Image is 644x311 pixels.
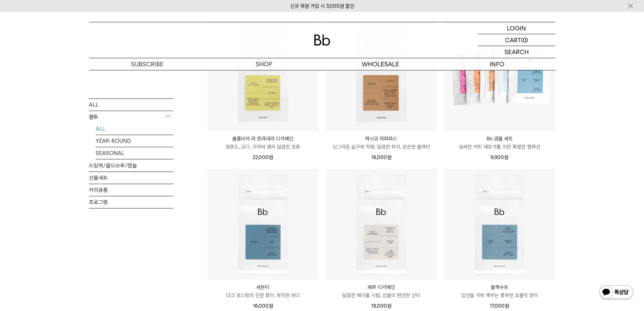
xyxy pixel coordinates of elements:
a: SHOP [206,58,322,70]
p: SEARCH [504,46,529,58]
a: 신규 회원 가입 시 3,000원 할인 [290,3,354,9]
p: CART [505,34,521,46]
a: ALL [96,123,173,134]
img: 카카오톡 채널 1:1 채팅 버튼 [599,285,634,301]
span: 원 [269,303,273,309]
span: 18,000 [371,154,391,160]
p: 멕시코 마파파스 [326,135,437,143]
span: 원 [387,154,391,160]
img: 블랙수트 [444,169,555,280]
span: 원 [504,154,508,160]
p: 페루 디카페인 [326,283,437,291]
a: 선물세트 [89,172,173,183]
p: INFO [439,58,555,70]
p: 다크 로스팅의 진한 풍미, 묵직한 바디 [208,291,318,299]
span: 18,000 [371,303,391,309]
p: 달콤한 메이플 시럽, 감귤의 편안한 산미 [326,291,437,299]
a: YEAR-ROUND [96,135,173,147]
a: 멕시코 마파파스 싱그러운 살구와 자몽, 달콤한 퍼지, 은은한 블랙티 [326,135,437,151]
p: 싱그러운 살구와 자몽, 달콤한 퍼지, 은은한 블랙티 [326,143,437,151]
p: 콜롬비아 라 프라데라 디카페인 [208,135,318,143]
a: Bb 샘플 세트 섬세한 커피 애호가를 위한 특별한 컬렉션 [444,135,555,151]
a: 페루 디카페인 달콤한 메이플 시럽, 감귤의 편안한 산미 [326,283,437,299]
span: 9,900 [491,154,508,160]
p: 세븐티 [208,283,318,291]
a: 콜롬비아 라 프라데라 디카페인 청포도, 오디, 구아바 잼의 달콤한 조화 [208,135,318,151]
p: 블랙수트 [444,283,555,291]
span: 원 [387,303,391,309]
p: 입안을 가득 채우는 풍부한 초콜릿 향미 [444,291,555,299]
p: 청포도, 오디, 구아바 잼의 달콤한 조화 [208,143,318,151]
a: LOGIN [478,22,555,34]
span: 원 [269,154,273,160]
a: 커피용품 [89,184,173,196]
span: 원 [505,303,509,309]
p: Bb 샘플 세트 [444,135,555,143]
p: 섬세한 커피 애호가를 위한 특별한 컬렉션 [444,143,555,151]
p: LOGIN [507,22,526,34]
p: (0) [521,34,528,46]
a: ALL [89,98,173,110]
span: 22,000 [253,154,273,160]
a: CART (0) [478,34,555,46]
img: 콜롬비아 라 프라데라 디카페인 [208,20,318,131]
a: SEASONAL [96,147,173,159]
img: 로고 [314,35,330,46]
p: 원두 [89,111,173,123]
a: SUBSCRIBE [89,58,206,70]
a: 블랙수트 입안을 가득 채우는 풍부한 초콜릿 향미 [444,283,555,299]
span: 16,000 [253,303,273,309]
a: 프로그램 [89,196,173,208]
img: 멕시코 마파파스 [326,20,437,131]
a: 드립백/콜드브루/캡슐 [89,159,173,171]
img: 세븐티 [208,169,318,280]
p: WHOLESALE [322,58,439,70]
a: 세븐티 다크 로스팅의 진한 풍미, 묵직한 바디 [208,283,318,299]
span: 17,000 [490,303,509,309]
img: 페루 디카페인 [326,169,437,280]
img: Bb 샘플 세트 [444,20,555,131]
